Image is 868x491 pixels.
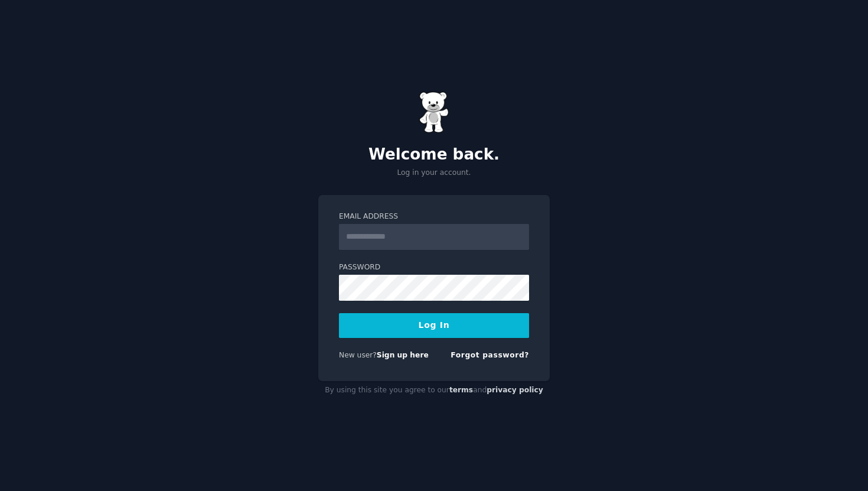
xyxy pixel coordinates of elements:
[339,351,377,359] span: New user?
[318,168,550,178] p: Log in your account.
[377,351,429,359] a: Sign up here
[339,313,529,338] button: Log In
[487,386,543,394] a: privacy policy
[318,145,550,164] h2: Welcome back.
[451,351,529,359] a: Forgot password?
[318,381,550,400] div: By using this site you agree to our and
[419,92,449,133] img: Gummy Bear
[339,262,529,273] label: Password
[449,386,473,394] a: terms
[339,212,529,222] label: Email Address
